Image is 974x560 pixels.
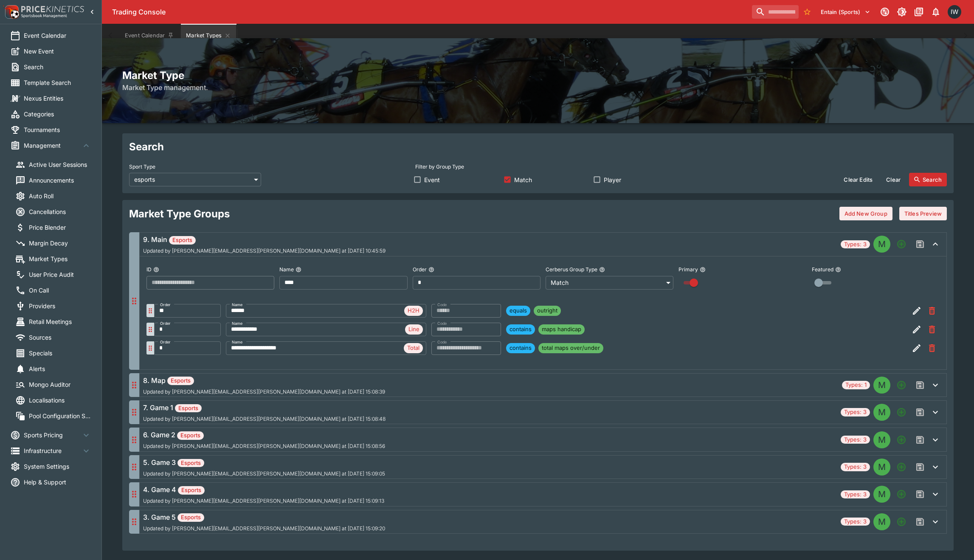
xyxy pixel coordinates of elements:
[296,267,301,273] button: Name
[841,436,870,444] span: Types: 3
[405,325,423,334] span: Line
[835,267,841,273] button: Featured
[873,513,890,530] div: MATCH
[175,404,202,413] span: Esports
[752,5,799,19] input: search
[894,405,909,420] button: Add a new Market type to the group
[177,431,204,440] span: Esports
[122,82,954,93] h6: Market Type management.
[24,62,91,71] span: Search
[894,432,909,447] button: Add a new Market type to the group
[415,163,464,170] p: Filter by Group Type
[404,344,423,352] span: Total
[894,377,909,393] button: Add a new Market type to the group
[911,4,926,20] button: Documentation
[894,514,909,529] button: Add a new Market type to the group
[842,381,870,389] span: Types: 1
[24,31,91,40] span: Event Calendar
[143,389,385,395] span: Updated by [PERSON_NAME][EMAIL_ADDRESS][PERSON_NAME][DOMAIN_NAME] at [DATE] 15:08:39
[143,526,385,532] span: Updated by [PERSON_NAME][EMAIL_ADDRESS][PERSON_NAME][DOMAIN_NAME] at [DATE] 15:09:20
[506,307,530,315] span: equals
[924,322,940,337] button: Remove Market Code from the group
[21,6,84,12] img: PriceKinetics
[143,234,386,245] h6: 9. Main
[534,307,561,315] span: outright
[29,364,91,373] span: Alerts
[24,47,91,56] span: New Event
[678,266,698,273] p: Primary
[839,173,878,186] button: Clear Edits
[839,207,892,220] button: Add New Group
[29,301,91,310] span: Providers
[177,513,204,522] span: Esports
[873,377,890,394] div: MATCH
[873,404,890,421] div: MATCH
[404,307,423,315] span: H2H
[122,69,954,82] h2: Market Type
[24,94,91,103] span: Nexus Entities
[24,141,81,150] span: Management
[143,416,386,422] span: Updated by [PERSON_NAME][EMAIL_ADDRESS][PERSON_NAME][DOMAIN_NAME] at [DATE] 15:08:48
[894,4,909,20] button: Toggle light/dark mode
[143,457,385,467] h6: 5. Game 3
[24,125,91,134] span: Tournaments
[146,266,152,273] p: ID
[816,5,875,19] button: Select Tenant
[160,319,171,329] label: Order
[546,266,597,273] p: Cerberus Group Type
[894,459,909,475] button: Add a new Market type to the group
[29,333,91,342] span: Sources
[604,175,621,184] span: Player
[912,487,928,502] span: Save changes to the Market Type group
[924,341,940,356] button: Remove Market Code from the group
[24,446,81,455] span: Infrastructure
[129,173,261,186] div: esports
[178,486,205,495] span: Esports
[129,140,947,153] h2: Search
[3,3,20,20] img: PriceKinetics Logo
[599,267,605,273] button: Cerberus Group Type
[924,303,940,318] button: Remove Market Code from the group
[279,266,294,273] p: Name
[894,236,909,252] button: Add a new Market type to the group
[232,300,243,310] label: Name
[29,349,91,357] span: Specials
[29,317,91,326] span: Retail Meetings
[129,207,230,220] h2: Market Type Groups
[428,267,434,273] button: Order
[841,408,870,416] span: Types: 3
[873,236,890,253] div: MATCH
[424,175,440,184] span: Event
[873,431,890,448] div: MATCH
[21,14,67,18] img: Sportsbook Management
[143,402,386,413] h6: 7. Game 1
[912,405,928,420] span: Save changes to the Market Type group
[24,478,91,487] span: Help & Support
[143,512,385,522] h6: 3. Game 5
[112,8,749,17] div: Trading Console
[143,430,385,440] h6: 6. Game 2
[29,239,91,248] span: Margin Decay
[812,266,833,273] p: Featured
[29,223,91,232] span: Price Blender
[24,78,91,87] span: Template Search
[928,4,943,20] button: Notifications
[160,300,171,310] label: Order
[912,432,928,447] span: Save changes to the Market Type group
[546,276,673,290] div: Match
[506,325,535,334] span: contains
[143,443,385,449] span: Updated by [PERSON_NAME][EMAIL_ADDRESS][PERSON_NAME][DOMAIN_NAME] at [DATE] 15:08:56
[232,338,243,347] label: Name
[912,514,928,529] span: Save changes to the Market Type group
[29,254,91,263] span: Market Types
[909,173,947,186] button: Search
[873,459,890,476] div: MATCH
[700,267,706,273] button: Primary
[437,300,447,310] label: Code
[29,176,91,185] span: Announcements
[232,319,243,329] label: Name
[800,5,814,19] button: No Bookmarks
[912,236,928,252] span: Save changes to the Market Type group
[24,110,91,118] span: Categories
[129,163,155,170] p: Sport Type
